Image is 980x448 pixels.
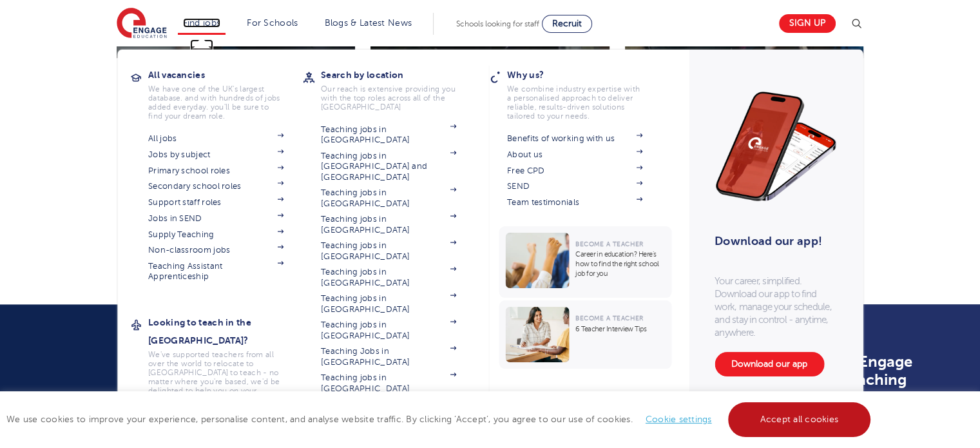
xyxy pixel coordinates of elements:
[321,293,456,315] a: Teaching jobs in [GEOGRAPHIC_DATA]
[148,245,283,255] a: Non-classroom jobs
[117,8,167,40] img: Engage Education
[728,402,871,437] a: Accept all cookies
[552,19,582,28] span: Recruit
[499,300,675,369] a: Become a Teacher6 Teacher Interview Tips
[575,324,665,334] p: 6 Teacher Interview Tips
[321,124,456,146] a: Teaching jobs in [GEOGRAPHIC_DATA]
[321,214,456,235] a: Teaching jobs in [GEOGRAPHIC_DATA]
[575,315,643,322] span: Become a Teacher
[507,133,642,144] a: Benefits of working with us
[507,66,662,121] a: Why us?We combine industry expertise with a personalised approach to deliver reliable, results-dr...
[183,18,221,28] a: Find jobs
[148,84,283,121] p: We have one of the UK's largest database. and with hundreds of jobs added everyday. you'll be sur...
[321,84,456,112] p: Our reach is extensive providing you with the top roles across all of the [GEOGRAPHIC_DATA]
[148,213,283,224] a: Jobs in SEND
[148,197,283,208] a: Support staff roles
[575,249,665,278] p: Career in education? Here’s how to find the right school job for you
[148,229,283,240] a: Supply Teaching
[148,133,283,144] a: All jobs
[148,66,303,121] a: All vacanciesWe have one of the UK's largest database. and with hundreds of jobs added everyday. ...
[507,166,642,176] a: Free CPD
[321,346,456,367] a: Teaching Jobs in [GEOGRAPHIC_DATA]
[499,226,675,298] a: Become a TeacherCareer in education? Here’s how to find the right school job for you
[148,166,283,176] a: Primary school roles
[148,150,283,160] a: Jobs by subject
[148,350,283,404] p: We've supported teachers from all over the world to relocate to [GEOGRAPHIC_DATA] to teach - no m...
[148,66,303,84] h3: All vacancies
[325,18,412,28] a: Blogs & Latest News
[507,197,642,208] a: Team testimonials
[321,373,456,394] a: Teaching jobs in [GEOGRAPHIC_DATA]
[321,320,456,341] a: Teaching jobs in [GEOGRAPHIC_DATA]
[148,181,283,191] a: Secondary school roles
[148,261,283,282] a: Teaching Assistant Apprenticeship
[507,181,642,191] a: SEND
[715,227,831,255] h3: Download our app!
[715,275,837,339] p: Your career, simplified. Download our app to find work, manage your schedule, and stay in control...
[6,414,874,424] span: We use cookies to improve your experience, personalise content, and analyse website traffic. By c...
[779,14,836,33] a: Sign up
[321,240,456,262] a: Teaching jobs in [GEOGRAPHIC_DATA]
[247,18,298,28] a: For Schools
[507,150,642,160] a: About us
[507,84,642,121] p: We combine industry expertise with a personalised approach to deliver reliable, results-driven so...
[575,240,643,248] span: Become a Teacher
[715,352,824,376] a: Download our app
[456,19,539,28] span: Schools looking for staff
[148,313,303,404] a: Looking to teach in the [GEOGRAPHIC_DATA]?We've supported teachers from all over the world to rel...
[542,15,592,33] a: Recruit
[321,151,456,182] a: Teaching jobs in [GEOGRAPHIC_DATA] and [GEOGRAPHIC_DATA]
[321,188,456,209] a: Teaching jobs in [GEOGRAPHIC_DATA]
[321,66,476,84] h3: Search by location
[321,66,476,112] a: Search by locationOur reach is extensive providing you with the top roles across all of the [GEOG...
[321,267,456,288] a: Teaching jobs in [GEOGRAPHIC_DATA]
[148,313,303,349] h3: Looking to teach in the [GEOGRAPHIC_DATA]?
[646,414,712,424] a: Cookie settings
[507,66,662,84] h3: Why us?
